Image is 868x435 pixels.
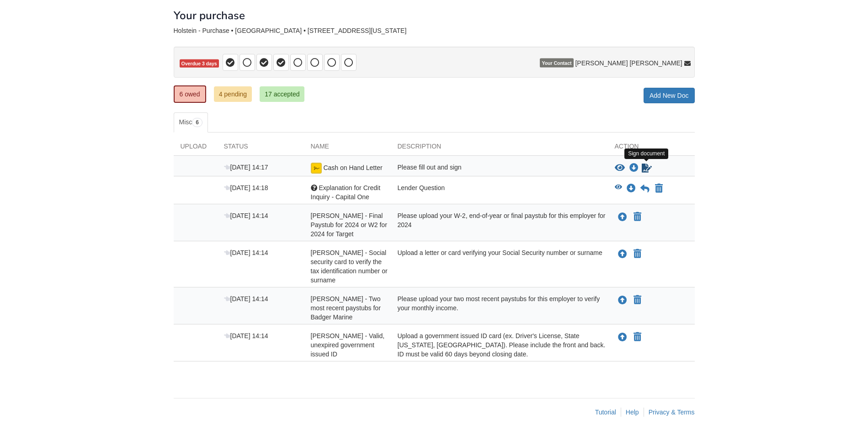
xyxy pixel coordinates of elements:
span: [PERSON_NAME] - Two most recent paystubs for Badger Marine [311,295,381,321]
div: Please fill out and sign [391,163,608,174]
div: Upload [174,142,217,155]
a: Help [626,408,639,416]
button: Declare Kayla Holstein - Two most recent paystubs for Badger Marine not applicable [633,295,642,306]
div: Upload a letter or card verifying your Social Security number or surname [391,248,608,285]
span: [PERSON_NAME] [PERSON_NAME] [575,58,682,68]
button: Declare Explanation for Credit Inquiry - Capital One not applicable [654,183,664,194]
div: Please upload your two most recent paystubs for this employer to verify your monthly income. [391,294,608,322]
div: Name [304,142,391,155]
div: Status [217,142,304,155]
span: Cash on Hand Letter [323,164,382,171]
button: Upload Kayla Holstein - Valid, unexpired government issued ID [617,331,628,343]
img: Ready for you to esign [311,163,322,174]
h1: Your purchase [174,10,245,21]
span: [DATE] 14:14 [224,332,268,340]
div: Lender Question [391,183,608,202]
div: Holstein - Purchase • [GEOGRAPHIC_DATA] • [STREET_ADDRESS][US_STATE] [174,27,695,35]
span: [PERSON_NAME] - Social security card to verify the tax identification number or surname [311,249,388,284]
span: Your Contact [540,58,573,68]
a: Privacy & Terms [649,408,695,416]
span: [DATE] 14:14 [224,212,268,219]
a: Tutorial [595,408,616,416]
a: Download Explanation for Credit Inquiry - Capital One [627,185,636,192]
a: Sign Form [641,163,653,174]
a: 4 pending [214,86,252,102]
div: Upload a government issued ID card (ex. Driver's License, State [US_STATE], [GEOGRAPHIC_DATA]). P... [391,331,608,359]
button: Upload Kayla Holstein - Social security card to verify the tax identification number or surname [617,248,628,260]
span: Overdue 3 days [180,59,219,68]
span: [DATE] 14:14 [224,295,268,302]
span: [DATE] 14:18 [224,184,268,191]
span: Explanation for Credit Inquiry - Capital One [311,184,381,201]
a: Download Cash on Hand Letter [629,164,639,172]
span: 6 [192,118,202,127]
button: View Explanation for Credit Inquiry - Capital One [615,184,622,193]
span: [DATE] 14:17 [224,164,268,171]
div: Description [391,142,608,155]
button: Upload Kayla Holstein - Final Paystub for 2024 or W2 for 2024 for Target [617,211,628,223]
button: View Cash on Hand Letter [615,164,625,173]
button: Declare Kayla Holstein - Social security card to verify the tax identification number or surname ... [633,249,642,260]
span: [PERSON_NAME] - Valid, unexpired government issued ID [311,332,385,358]
a: 6 owed [174,85,206,103]
button: Upload Kayla Holstein - Two most recent paystubs for Badger Marine [617,294,628,306]
a: 17 accepted [260,86,304,102]
button: Declare Kayla Holstein - Final Paystub for 2024 or W2 for 2024 for Target not applicable [633,212,642,223]
button: Declare Kayla Holstein - Valid, unexpired government issued ID not applicable [633,332,642,343]
span: [PERSON_NAME] - Final Paystub for 2024 or W2 for 2024 for Target [311,212,387,238]
span: [DATE] 14:14 [224,249,268,256]
a: Add New Doc [644,88,695,103]
div: Sign document [624,149,668,159]
div: Action [608,142,695,155]
a: Misc [174,112,208,133]
div: Please upload your W-2, end-of-year or final paystub for this employer for 2024 [391,211,608,239]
